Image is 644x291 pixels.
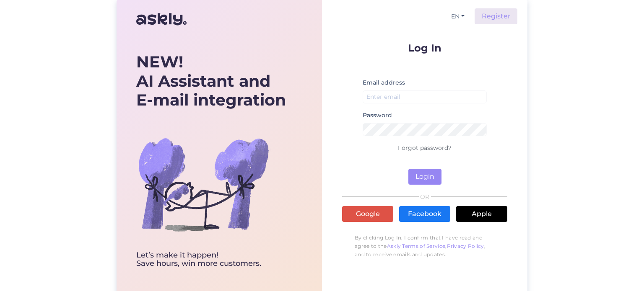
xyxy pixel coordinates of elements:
a: Facebook [399,206,450,222]
a: Google [342,206,393,222]
span: OR [419,194,431,200]
button: Login [408,169,441,185]
button: EN [448,10,468,23]
b: NEW! [136,52,183,72]
p: Log In [342,43,507,53]
div: AI Assistant and E-mail integration [136,52,286,110]
div: Let’s make it happen! Save hours, win more customers. [136,251,286,268]
a: Privacy Policy [447,243,484,249]
a: Forgot password? [398,144,452,152]
a: Apple [456,206,507,222]
label: Password [363,111,392,120]
input: Enter email [363,90,487,103]
a: Askly Terms of Service [387,243,446,249]
a: Register [475,8,517,24]
p: By clicking Log In, I confirm that I have read and agree to the , , and to receive emails and upd... [342,229,507,263]
img: bg-askly [136,117,270,251]
img: Askly [136,9,187,29]
label: Email address [363,78,405,87]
